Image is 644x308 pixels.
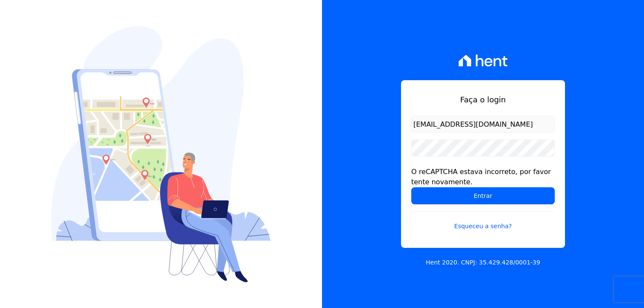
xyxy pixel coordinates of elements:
a: Esqueceu a senha? [411,211,555,231]
h1: Faça o login [411,94,555,105]
p: Hent 2020. CNPJ: 35.429.428/0001-39 [426,258,540,267]
img: Login [51,26,271,282]
input: Entrar [411,187,555,204]
div: O reCAPTCHA estava incorreto, por favor tente novamente. [411,167,555,187]
input: Email [411,116,555,133]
